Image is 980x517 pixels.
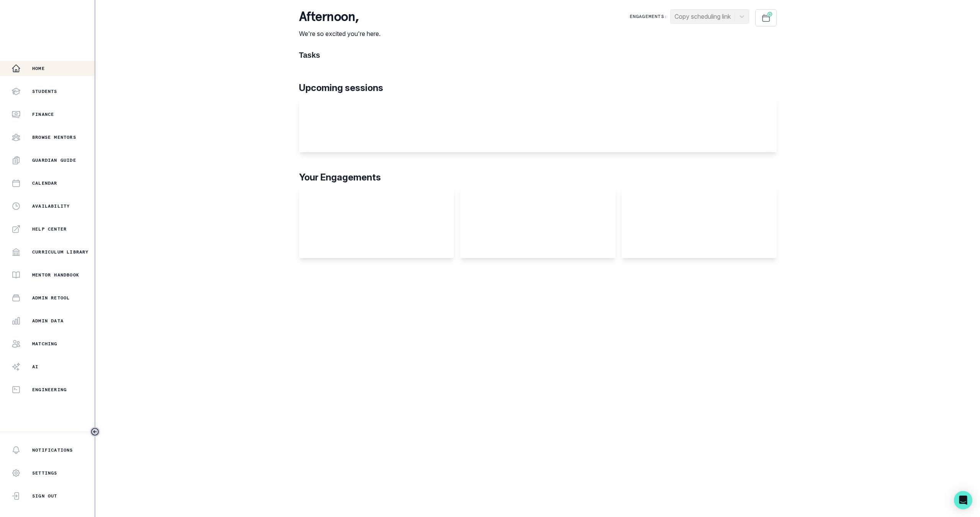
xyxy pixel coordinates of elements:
p: Admin Retool [32,295,70,301]
p: Notifications [32,447,73,453]
p: Finance [32,111,54,117]
p: Engagements: [630,13,667,20]
p: We're so excited you're here. [299,29,381,38]
button: Schedule Sessions [755,9,777,26]
p: AI [32,364,38,370]
button: Toggle sidebar [90,427,100,437]
p: Upcoming sessions [299,81,777,95]
p: Mentor Handbook [32,272,79,278]
div: Open Intercom Messenger [954,491,972,509]
p: Guardian Guide [32,157,76,163]
p: Availability [32,203,70,209]
p: Your Engagements [299,171,777,184]
p: Home [32,65,45,72]
h1: Tasks [299,50,777,60]
p: Settings [32,470,57,476]
p: Admin Data [32,318,64,324]
p: Help Center [32,226,67,232]
p: Engineering [32,387,67,393]
p: Browse Mentors [32,134,76,140]
p: Matching [32,341,57,347]
p: Students [32,88,57,94]
p: afternoon , [299,9,381,24]
p: Curriculum Library [32,249,89,255]
p: Calendar [32,180,57,186]
p: Sign Out [32,493,57,499]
